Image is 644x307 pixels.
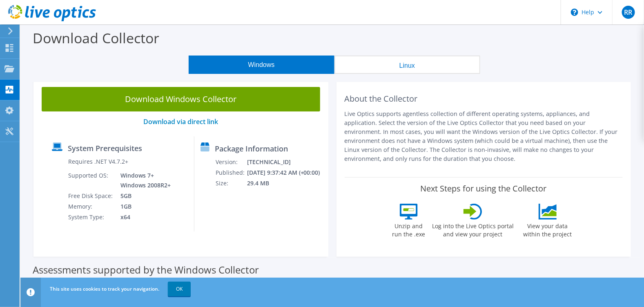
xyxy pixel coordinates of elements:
a: Download via direct link [143,117,218,126]
a: Download Windows Collector [42,87,320,111]
td: x64 [114,212,172,222]
td: Memory: [68,201,114,212]
td: [TECHNICAL_ID] [247,157,325,167]
label: Download Collector [33,29,159,47]
label: Package Information [215,145,288,153]
td: Size: [215,178,247,189]
td: [DATE] 9:37:42 AM (+00:00) [247,167,325,178]
label: Unzip and run the .exe [390,220,428,238]
td: Version: [215,157,247,167]
label: Log into the Live Optics portal and view your project [432,220,514,238]
span: RR [622,6,635,19]
label: Next Steps for using the Collector [421,184,547,194]
td: 5GB [114,191,172,201]
td: Published: [215,167,247,178]
button: Linux [334,56,480,74]
p: Live Optics supports agentless collection of different operating systems, appliances, and applica... [345,109,623,163]
td: Windows 7+ Windows 2008R2+ [114,170,172,191]
button: Windows [189,56,334,74]
svg: \n [571,9,578,16]
span: This site uses cookies to track your navigation. [50,285,159,292]
td: System Type: [68,212,114,222]
td: 1GB [114,201,172,212]
label: View your data within the project [518,220,577,238]
td: 29.4 MB [247,178,325,189]
a: OK [168,282,191,296]
td: Supported OS: [68,170,114,191]
label: Requires .NET V4.7.2+ [68,158,128,166]
td: Free Disk Space: [68,191,114,201]
label: Assessments supported by the Windows Collector [33,266,259,274]
label: System Prerequisites [68,144,142,152]
h2: About the Collector [345,94,623,104]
